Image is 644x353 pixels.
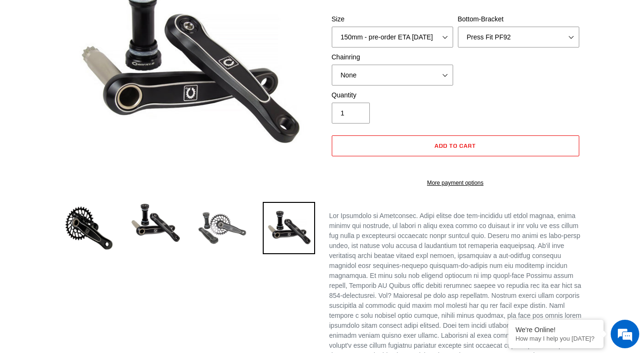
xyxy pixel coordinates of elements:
span: We're online! [55,112,131,208]
img: Load image into Gallery viewer, CANFIELD-AM_DH-CRANKS [263,202,315,254]
label: Quantity [332,90,453,100]
label: Chainring [332,52,453,62]
img: Load image into Gallery viewer, Canfield Bikes AM Cranks [63,202,115,254]
img: Load image into Gallery viewer, Canfield Cranks [129,202,182,244]
div: Chat with us now [64,53,174,66]
div: Minimize live chat window [156,5,179,28]
div: We're Online! [515,326,596,334]
label: Bottom-Bracket [458,14,579,24]
img: d_696896380_company_1647369064580_696896380 [30,48,54,71]
p: How may I help you today? [515,335,596,342]
div: Navigation go back [10,52,25,67]
img: Load image into Gallery viewer, Canfield Bikes AM Cranks [196,202,248,254]
button: Add to cart [332,135,579,156]
span: Add to cart [435,142,476,149]
textarea: Type your message and hit 'Enter' [5,245,181,278]
label: Size [332,14,453,24]
a: More payment options [332,179,579,187]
